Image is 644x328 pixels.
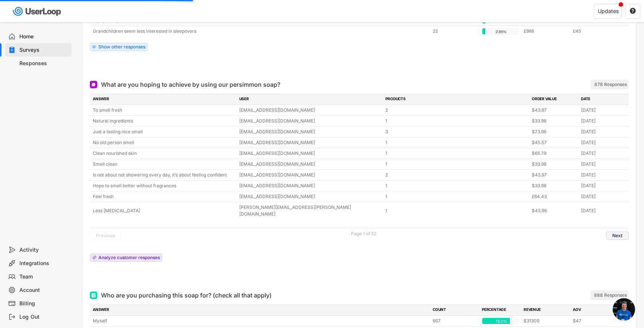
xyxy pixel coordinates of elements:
div: To smell fresh [93,107,235,114]
div: DATE [581,96,626,103]
div: USER [239,96,381,103]
div: 75.11% [484,318,518,325]
div: $47 [573,318,618,324]
div: [EMAIL_ADDRESS][DOMAIN_NAME] [239,139,381,146]
div: [EMAIL_ADDRESS][DOMAIN_NAME] [239,150,381,157]
div: [DATE] [581,172,626,178]
div: 1 [385,139,527,146]
div: 1 [385,182,527,189]
div: Account [19,287,69,294]
div: 1 [385,118,527,124]
div: Log Out [19,313,69,321]
div: Less [MEDICAL_DATA] [93,207,235,214]
div: [EMAIL_ADDRESS][DOMAIN_NAME] [239,107,381,114]
div: [EMAIL_ADDRESS][DOMAIN_NAME] [239,193,381,200]
div: AOV [573,307,618,313]
div: Analyze customer responses [98,255,160,260]
div: PRODUCTS [385,96,527,103]
div: 2.95% [484,28,518,35]
div: $65.79 [532,150,577,157]
button:  [629,8,636,15]
div: Updates [598,9,619,14]
div: Home [19,33,69,40]
div: Responses [19,60,69,67]
div: 2 [385,172,527,178]
div: Clean nourished skin [93,150,235,157]
div: REVENUE [524,307,568,313]
div: PERCENTAGE [482,307,519,313]
img: userloop-logo-01.svg [11,4,64,19]
button: Next [606,232,629,240]
div: [DATE] [581,182,626,189]
div: [EMAIL_ADDRESS][DOMAIN_NAME] [239,161,381,168]
div: [DATE] [581,150,626,157]
div: Smell clean [93,161,235,168]
div: $45.57 [532,139,577,146]
div: Surveys [19,47,69,54]
div: 22 [433,28,477,35]
div: $43.97 [532,107,577,114]
div: [PERSON_NAME][EMAIL_ADDRESS][PERSON_NAME][DOMAIN_NAME] [239,204,381,217]
div: Is not about not showering every day, it’s about feeling confident [93,172,235,178]
div: £986 [524,28,568,35]
div: $43.97 [532,172,577,178]
div: 1 [385,150,527,157]
div: 2 [385,107,527,114]
div: Who are you purchasing this soap for? (check all that apply) [101,291,272,300]
div: [EMAIL_ADDRESS][DOMAIN_NAME] [239,182,381,189]
div: [DATE] [581,128,626,135]
div: $33.98 [532,182,577,189]
div: [DATE] [581,207,626,214]
div: Myself [93,318,428,324]
div: ANSWER [93,307,428,313]
div: 678 Responses [594,82,627,87]
div: Feel fresh [93,193,235,200]
div: What are you hoping to achieve by using our persimmon soap? [101,80,280,89]
div: 1 [385,161,527,168]
div: £45 [573,28,618,35]
div: Show other responses [98,45,145,49]
div: Activity [19,246,69,254]
div: [DATE] [581,118,626,124]
div: $33.98 [532,118,577,124]
div: $43.98 [532,207,577,214]
img: Open Ended [91,82,96,87]
div: [EMAIL_ADDRESS][DOMAIN_NAME] [239,172,381,178]
div: $33.98 [532,161,577,168]
div: Page 1 of 52 [351,232,376,236]
a: Open chat [613,298,635,321]
div: £64.43 [532,193,577,200]
div: Integrations [19,260,69,267]
div: ANSWER [93,96,235,103]
div: [DATE] [581,161,626,168]
div: $31309 [524,318,568,324]
img: Multi Select [91,293,96,297]
div: [EMAIL_ADDRESS][DOMAIN_NAME] [239,128,381,135]
div: No old person smell [93,139,235,146]
button: Previous [90,232,121,240]
div: 1 [385,193,527,200]
div: 667 [433,318,477,324]
div: $73.96 [532,128,577,135]
div: 888 Responses [594,292,627,298]
div: 1 [385,207,527,214]
div: Just a lasting nice smell [93,128,235,135]
div: Grandchildren seem less interested in sleepovers [93,28,428,35]
div: [DATE] [581,107,626,114]
div: [EMAIL_ADDRESS][DOMAIN_NAME] [239,118,381,124]
div: [DATE] [581,139,626,146]
div: ORDER VALUE [532,96,577,103]
div: Hope to smell better without fragrances [93,182,235,189]
div: Billing [19,300,69,307]
div: Team [19,273,69,280]
div: COUNT [433,307,477,313]
div: 3 [385,128,527,135]
div: Natural ingredients [93,118,235,124]
div: [DATE] [581,193,626,200]
text:  [630,7,636,14]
